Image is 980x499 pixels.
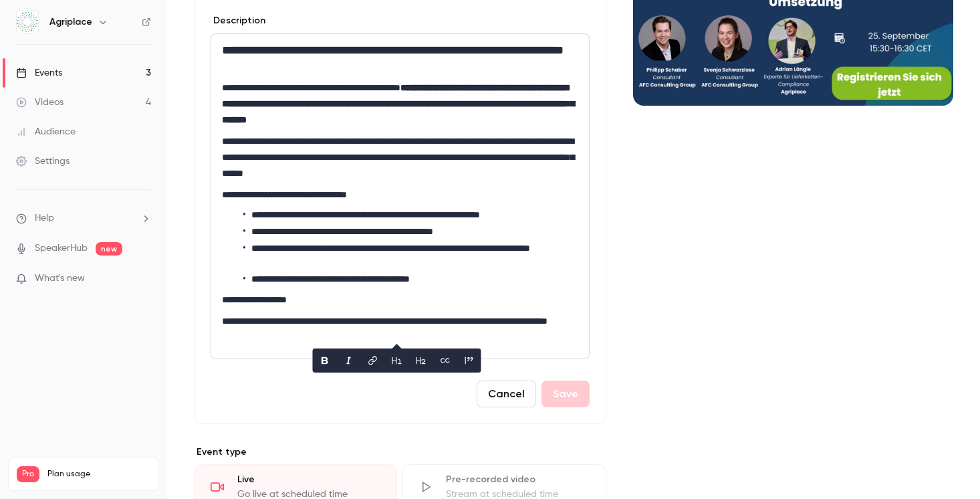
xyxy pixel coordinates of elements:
span: What's new [35,272,85,286]
div: Live [237,473,380,486]
h6: Agriplace [49,15,92,29]
label: Description [211,14,265,27]
span: Help [35,211,54,225]
button: blockquote [459,350,480,371]
button: italic [338,350,360,371]
div: editor [211,34,589,359]
div: Videos [16,96,64,109]
button: link [362,350,384,371]
span: Pro [17,466,39,482]
span: Plan usage [47,469,150,480]
div: Settings [16,155,70,168]
a: SpeakerHub [35,241,88,256]
img: Agriplace [17,11,38,33]
span: new [96,242,122,256]
button: Cancel [477,381,536,407]
div: Pre-recorded video [446,473,589,486]
li: help-dropdown-opener [16,211,151,225]
div: Audience [16,125,76,138]
p: Event type [194,445,606,459]
section: description [211,33,590,359]
button: bold [314,350,336,371]
div: Events [16,66,62,80]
